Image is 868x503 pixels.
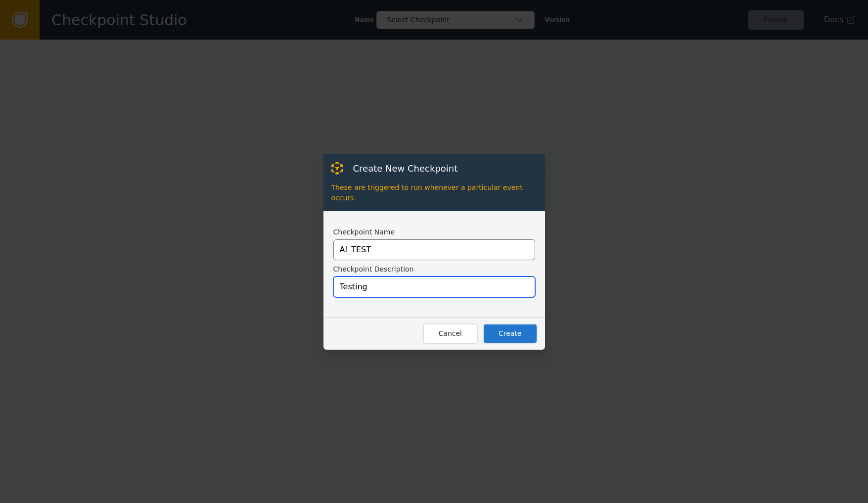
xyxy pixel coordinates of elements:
div: Create New Checkpoint [343,162,458,175]
label: Checkpoint Description [333,264,535,274]
label: Checkpoint Name [333,227,535,237]
input: YOUR_CHECKPOINT [333,239,535,260]
div: These are triggered to run whenever a particular event occurs. [331,175,537,203]
button: Cancel [423,323,478,344]
input: Your brand new checkpoint! [333,276,535,297]
button: Create [483,323,538,344]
